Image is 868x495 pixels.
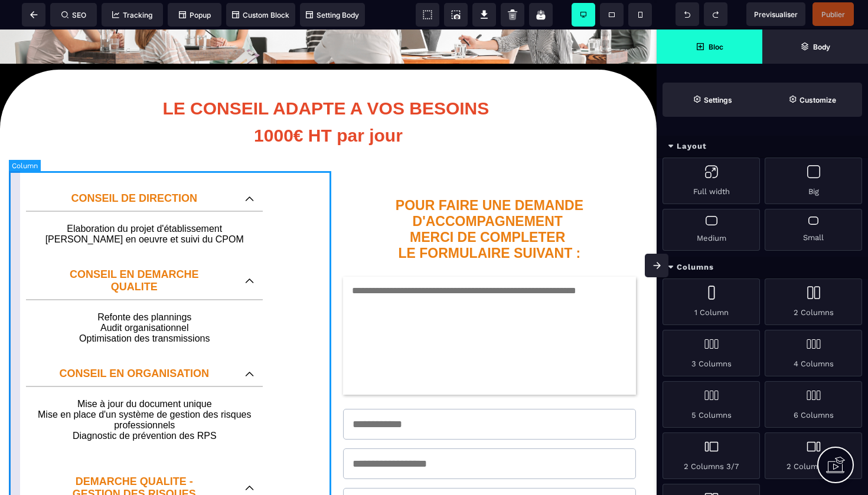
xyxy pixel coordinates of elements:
[162,69,494,116] b: LE CONSEIL ADAPTE A VOS BESOINS 1000€ HT par jour
[112,11,152,19] span: Tracking
[179,11,211,19] span: Popup
[765,158,862,204] div: Big
[821,10,845,19] span: Publier
[444,3,468,27] span: Screenshot
[704,96,732,104] strong: Settings
[663,381,760,428] div: 5 Columns
[800,96,836,104] strong: Customize
[38,369,251,422] p: Mise à jour du document unique Mise en place d'un système de gestion des risques professionnels D...
[657,136,868,158] div: Layout
[709,42,723,51] strong: Bloc
[746,2,805,26] span: Preview
[663,209,760,251] div: Medium
[38,194,251,215] p: Elaboration du projet d'établissement [PERSON_NAME] en oeuvre et suivi du CPOM
[754,10,798,19] span: Previsualiser
[765,330,862,376] div: 4 Columns
[813,42,830,51] strong: Body
[396,168,588,231] b: POUR FAIRE UNE DEMANDE D'ACCOMPAGNEMENT MERCI DE COMPLETER LE FORMULAIRE SUIVANT :
[762,29,868,64] span: Open Layer Manager
[61,11,86,19] span: SEO
[663,432,760,479] div: 2 Columns 3/7
[306,11,359,19] span: Setting Body
[232,11,289,19] span: Custom Block
[762,83,862,117] span: Open Style Manager
[765,432,862,479] div: 2 Columns 7/3
[35,446,233,471] p: DEMARCHE QUALITE - GESTION DES RISQUES
[38,283,251,314] p: Refonte des plannings Audit organisationnel Optimisation des transmissions
[35,338,233,350] p: CONSEIL EN ORGANISATION
[663,278,760,325] div: 1 Column
[663,158,760,204] div: Full width
[657,29,762,64] span: Open Blocks
[35,239,233,264] p: CONSEIL EN DEMARCHE QUALITE
[416,3,439,27] span: View components
[765,278,862,325] div: 2 Columns
[765,381,862,428] div: 6 Columns
[663,330,760,376] div: 3 Columns
[35,163,233,175] p: CONSEIL DE DIRECTION
[663,83,762,117] span: Settings
[765,209,862,251] div: Small
[657,257,868,278] div: Columns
